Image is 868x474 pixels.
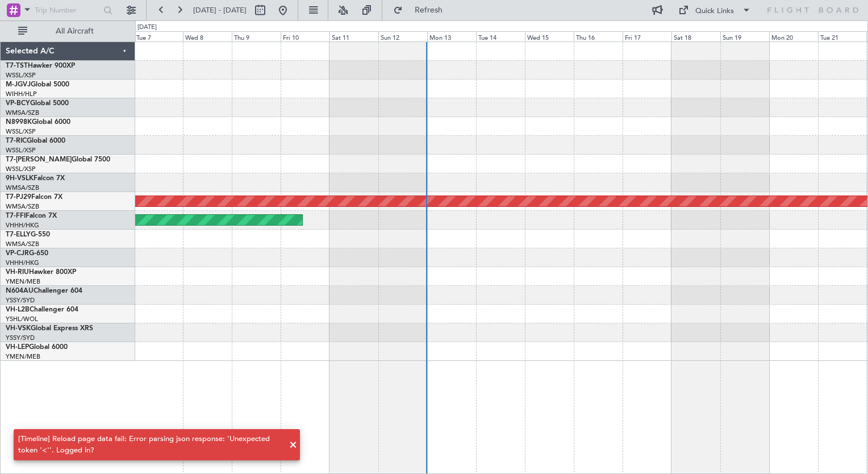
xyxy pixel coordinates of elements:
a: VH-LEPGlobal 6000 [6,344,68,351]
a: VHHH/HKG [6,221,39,230]
a: WMSA/SZB [6,202,39,211]
div: Fri 17 [623,31,671,41]
a: M-JGVJGlobal 5000 [6,81,69,88]
button: Refresh [388,1,456,19]
a: VH-VSKGlobal Express XRS [6,325,93,332]
span: T7-[PERSON_NAME] [6,156,72,163]
a: YSSY/SYD [6,296,35,305]
a: T7-ELLYG-550 [6,231,50,238]
span: N604AU [6,288,34,294]
span: T7-RIC [6,138,27,144]
a: YSHL/WOL [6,315,38,323]
a: WSSL/XSP [6,127,36,136]
a: VP-BCYGlobal 5000 [6,100,69,107]
a: YSSY/SYD [6,334,35,342]
div: Sat 18 [671,31,720,41]
a: N604AUChallenger 604 [6,288,82,294]
span: VH-LEP [6,344,29,351]
a: N8998KGlobal 6000 [6,119,70,126]
div: Sun 12 [378,31,427,41]
a: YMEN/MEB [6,277,40,286]
div: Fri 10 [281,31,329,41]
span: T7-TST [6,63,28,69]
span: N8998K [6,119,32,126]
span: All Aircraft [30,27,120,35]
a: VHHH/HKG [6,259,39,267]
a: WSSL/XSP [6,146,36,155]
a: WMSA/SZB [6,240,39,248]
span: Refresh [405,6,453,14]
span: VP-CJR [6,250,29,257]
div: Thu 16 [574,31,623,41]
span: T7-FFI [6,213,26,219]
a: WMSA/SZB [6,109,39,117]
a: WIHH/HLP [6,90,37,98]
a: YMEN/MEB [6,352,40,361]
div: Sat 11 [329,31,378,41]
div: Mon 13 [427,31,476,41]
button: All Aircraft [12,22,123,40]
a: WSSL/XSP [6,71,36,80]
span: VP-BCY [6,100,30,107]
span: VH-RIU [6,269,29,276]
div: Mon 20 [769,31,818,41]
div: Thu 9 [232,31,281,41]
span: VH-L2B [6,306,30,313]
input: Trip Number [35,2,100,19]
a: T7-[PERSON_NAME]Global 7500 [6,156,110,163]
button: Quick Links [673,1,757,19]
a: WSSL/XSP [6,165,36,173]
a: VP-CJRG-650 [6,250,48,257]
div: Tue 21 [818,31,867,41]
div: Wed 8 [183,31,232,41]
a: WMSA/SZB [6,184,39,192]
a: T7-FFIFalcon 7X [6,213,57,219]
div: Tue 14 [476,31,525,41]
div: Tue 7 [134,31,183,41]
span: T7-ELLY [6,231,31,238]
span: VH-VSK [6,325,31,332]
a: VH-L2BChallenger 604 [6,306,78,313]
a: T7-TSTHawker 900XP [6,63,75,69]
span: 9H-VSLK [6,175,34,182]
span: [DATE] - [DATE] [193,5,247,15]
div: Sun 19 [720,31,769,41]
div: [Timeline] Reload page data fail: Error parsing json response: 'Unexpected token '<''. Logged in? [18,434,283,456]
div: Quick Links [695,6,734,17]
a: T7-PJ29Falcon 7X [6,194,62,201]
a: T7-RICGlobal 6000 [6,138,65,144]
div: Wed 15 [525,31,574,41]
a: 9H-VSLKFalcon 7X [6,175,65,182]
span: T7-PJ29 [6,194,31,201]
div: [DATE] [137,23,157,32]
span: M-JGVJ [6,81,31,88]
a: VH-RIUHawker 800XP [6,269,76,276]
